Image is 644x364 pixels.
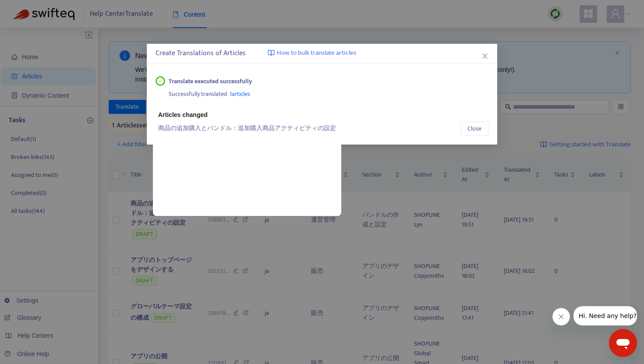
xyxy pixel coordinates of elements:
button: Close [460,122,488,136]
span: How to bulk translate articles [277,48,356,58]
div: Successfully translated [169,86,489,99]
span: Close [467,124,481,134]
a: How to bulk translate articles [268,48,356,58]
span: close [481,53,488,60]
iframe: メッセージを閉じる [552,308,570,325]
button: Close [480,51,490,61]
span: 1 articles [230,89,250,99]
div: Create Translations of Articles [156,48,488,59]
iframe: メッセージングウィンドウを開くボタン [609,329,637,357]
span: check [158,78,163,83]
div: Articles changed [158,110,336,120]
img: image-link [268,49,275,57]
strong: Translate executed successfully [169,77,252,86]
a: 商品の追加購入とバンドル：追加購入商品アクティビティの設定 [158,123,336,133]
iframe: 会社からのメッセージ [573,306,637,325]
